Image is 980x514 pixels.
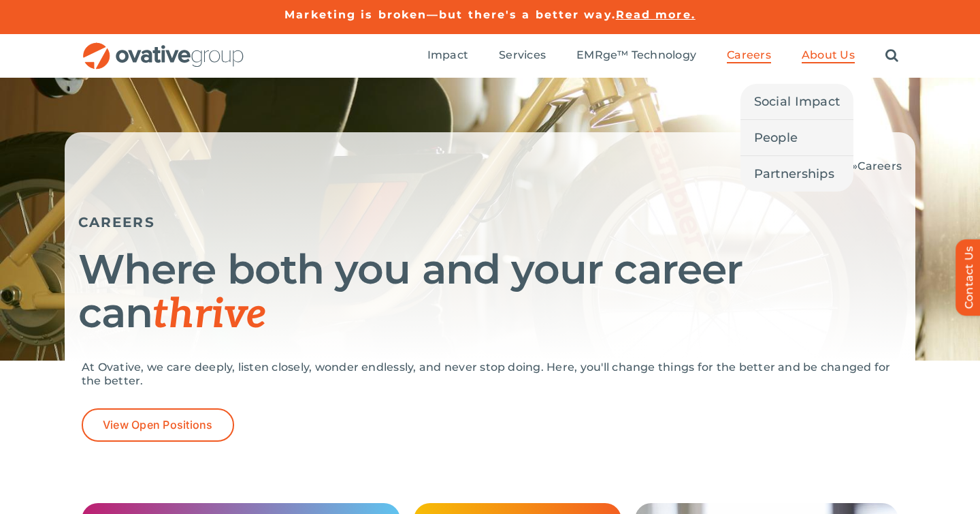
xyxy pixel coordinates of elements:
[740,120,854,155] a: People
[754,128,798,147] span: People
[802,48,855,62] span: About Us
[754,164,834,183] span: Partnerships
[740,156,854,192] a: Partnerships
[82,408,234,442] a: View Open Positions
[499,48,546,62] span: Services
[727,48,771,63] a: Careers
[78,247,902,337] h1: Where both you and your career can
[576,48,696,63] a: EMRge™ Technology
[616,8,696,21] a: Read more.
[857,160,902,172] span: Careers
[817,160,902,172] span: »
[754,92,840,111] span: Social Impact
[78,214,902,230] h5: CAREERS
[82,361,898,388] p: At Ovative, we care deeply, listen closely, wonder endlessly, and never stop doing. Here, you'll ...
[284,8,616,21] a: Marketing is broken—but there's a better way.
[740,84,854,119] a: Social Impact
[885,48,898,63] a: Search
[727,48,771,62] span: Careers
[427,34,898,78] nav: Menu
[427,48,468,62] span: Impact
[499,48,546,63] a: Services
[103,419,213,432] span: View Open Positions
[427,48,468,63] a: Impact
[576,48,696,62] span: EMRge™ Technology
[802,48,855,63] a: About Us
[82,41,245,54] a: OG_Full_horizontal_RGB
[152,290,266,339] span: thrive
